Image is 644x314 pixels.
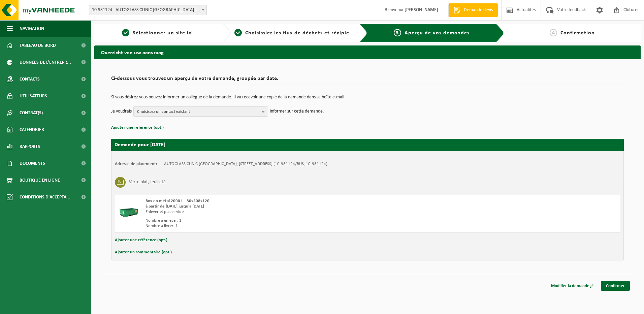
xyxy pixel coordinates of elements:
[111,76,624,85] h2: Ci-dessous vous trouvez un aperçu de votre demande, groupée par date.
[20,54,71,71] span: Données de l'entrepr...
[133,30,193,36] span: Sélectionner un site ici
[462,7,494,13] span: Demande devis
[146,223,394,229] div: Nombre à livrer: 1
[111,95,624,100] p: Si vous désirez vous pouvez informer un collègue de la demande. Il va recevoir une copie de la de...
[234,29,242,36] span: 2
[270,106,324,117] p: informer sur cette demande.
[20,88,47,104] span: Utilisateurs
[20,20,44,37] span: Navigation
[119,198,139,219] img: PB-MB-2000-MET-GN-01.png
[94,45,641,59] h2: Overzicht van uw aanvraag
[20,155,45,172] span: Documents
[89,5,206,15] span: 10-931124 - AUTOGLASS CLINIC ANDERLECHT - ANDERLECHT
[20,104,43,121] span: Contrat(s)
[89,5,207,15] span: 10-931124 - AUTOGLASS CLINIC ANDERLECHT - ANDERLECHT
[111,123,164,132] button: Ajouter une référence (opt.)
[146,209,394,215] div: Enlever et placer vide
[601,281,630,291] a: Confirmer
[234,29,354,37] a: 2Choisissiez les flux de déchets et récipients
[129,177,166,188] h3: Verre plat, feuilleté
[20,121,44,138] span: Calendrier
[133,106,268,117] button: Choisissez un contact existant
[20,172,60,189] span: Boutique en ligne
[146,218,394,223] div: Nombre à enlever: 1
[448,3,498,17] a: Demande devis
[122,29,129,36] span: 1
[394,29,401,36] span: 3
[137,107,259,117] span: Choisissez un contact existant
[20,189,70,206] span: Conditions d'accepta...
[115,236,167,245] button: Ajouter une référence (opt.)
[98,29,218,37] a: 1Sélectionner un site ici
[115,162,157,166] strong: Adresse de placement:
[20,37,56,54] span: Tableau de bord
[405,30,470,36] span: Aperçu de vos demandes
[20,71,40,88] span: Contacts
[146,204,204,209] strong: à partir de [DATE] jusqu'à [DATE]
[111,106,132,117] p: Je voudrais
[20,138,40,155] span: Rapports
[560,30,595,36] span: Confirmation
[405,7,438,12] strong: [PERSON_NAME]
[146,199,210,203] span: Box en métal 2000 L - 80x208x120
[245,30,357,36] span: Choisissiez les flux de déchets et récipients
[546,281,599,291] a: Modifier la demande
[164,161,327,167] td: AUTOGLASS CLINIC [GEOGRAPHIC_DATA], [STREET_ADDRESS] (10-931124/BUS, 10-931124)
[550,29,557,36] span: 4
[115,248,172,257] button: Ajouter un commentaire (opt.)
[115,142,165,148] strong: Demande pour [DATE]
